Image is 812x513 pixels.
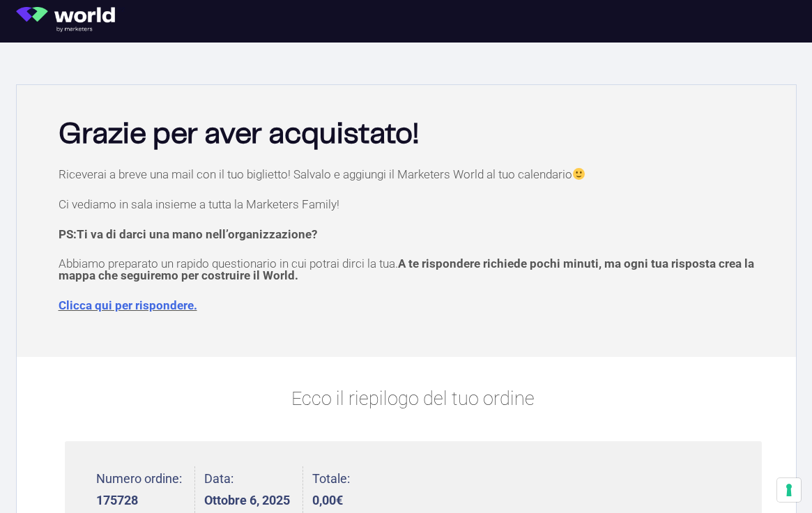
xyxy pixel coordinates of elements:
[312,466,350,513] li: Totale:
[96,494,182,507] strong: 175728
[77,227,317,241] span: Ti va di darci una mano nell’organizzazione?
[204,494,290,507] strong: Ottobre 6, 2025
[777,478,801,502] button: Le tue preferenze relative al consenso per le tecnologie di tracciamento
[59,298,197,312] a: Clicca qui per rispondere.
[96,466,195,513] li: Numero ordine:
[59,256,754,282] span: A te rispondere richiede pochi minuti, ma ogni tua risposta crea la mappa che seguiremo per costr...
[336,493,343,507] span: €
[59,258,768,282] p: Abbiamo preparato un rapido questionario in cui potrai dirci la tua.
[573,168,585,180] img: 🙂
[312,493,343,507] bdi: 0,00
[59,199,768,210] p: Ci vediamo in sala insieme a tutta la Marketers Family!
[59,227,317,241] strong: PS:
[11,459,53,500] iframe: Customerly Messenger Launcher
[59,121,419,148] b: Grazie per aver acquistato!
[59,168,768,181] p: Riceverai a breve una mail con il tuo biglietto! Salvalo e aggiungi il Marketers World al tuo cal...
[204,466,303,513] li: Data:
[65,385,762,413] p: Ecco il riepilogo del tuo ordine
